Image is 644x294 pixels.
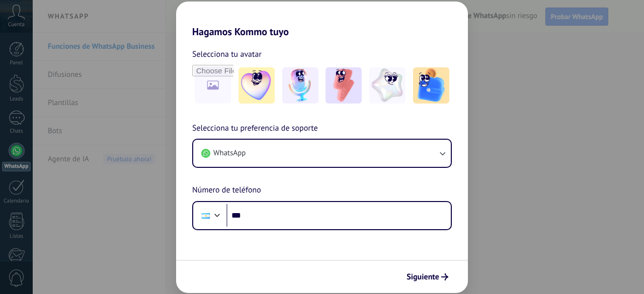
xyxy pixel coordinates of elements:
img: -1.jpeg [238,67,275,104]
button: Siguiente [402,268,453,285]
img: -4.jpeg [369,67,406,104]
img: -5.jpeg [413,67,449,104]
div: Argentina: + 54 [196,205,215,226]
img: -3.jpeg [326,67,362,104]
span: Selecciona tu preferencia de soporte [192,122,318,135]
button: WhatsApp [193,140,451,167]
span: Siguiente [407,273,439,280]
img: -2.jpeg [282,67,318,104]
h2: Hagamos Kommo tuyo [176,2,468,38]
span: WhatsApp [213,148,246,158]
span: Número de teléfono [192,184,261,197]
span: Selecciona tu avatar [192,48,262,61]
